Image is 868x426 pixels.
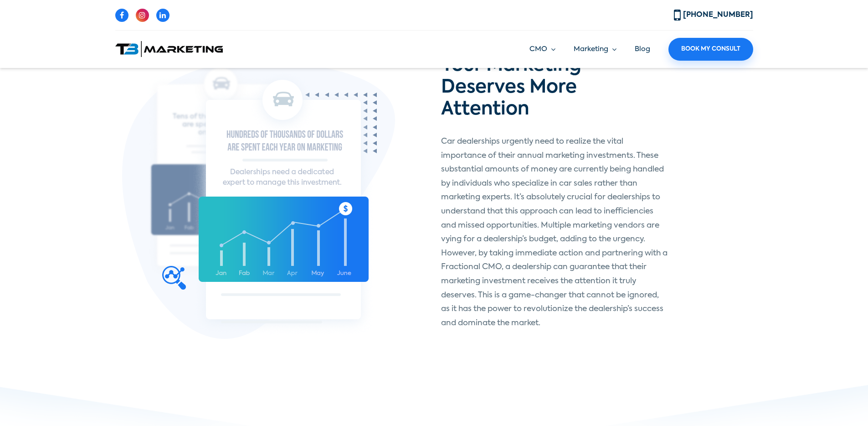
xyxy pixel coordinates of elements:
a: Blog [635,46,650,52]
p: Car dealerships urgently need to realize the vital importance of their annual marketing investmen... [441,135,668,330]
a: Book My Consult [668,38,753,61]
h2: Your Marketing Deserves More Attention [441,55,668,120]
a: Marketing [574,44,616,55]
img: T3 Marketing [115,41,223,57]
a: CMO [529,44,555,55]
a: [PHONE_NUMBER] [674,11,753,19]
